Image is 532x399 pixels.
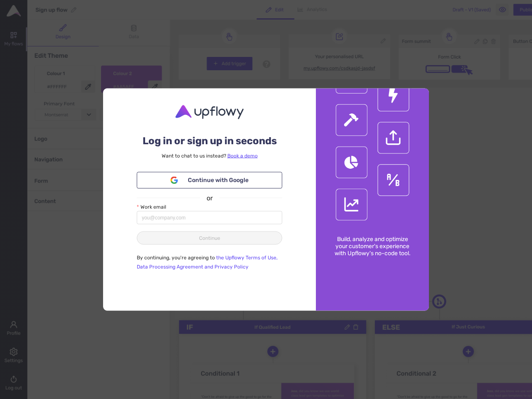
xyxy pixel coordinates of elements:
[174,105,245,119] img: Upflowy logo
[137,232,282,245] button: Continue
[227,153,258,158] a: Book a demo
[137,253,282,271] p: By continuing, you're agreeing to
[188,176,249,185] span: Continue with Google
[137,149,282,160] div: Want to chat to us instead?
[137,172,282,188] button: Continue with Google
[316,223,429,269] p: Build, analyze and optimize your customer's experience with Upflowy's no-code tool.
[137,203,166,211] label: Work email
[333,89,412,223] img: Featured
[137,126,282,149] div: Log in or sign up in seconds
[200,192,219,203] span: or
[137,211,282,224] input: Work email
